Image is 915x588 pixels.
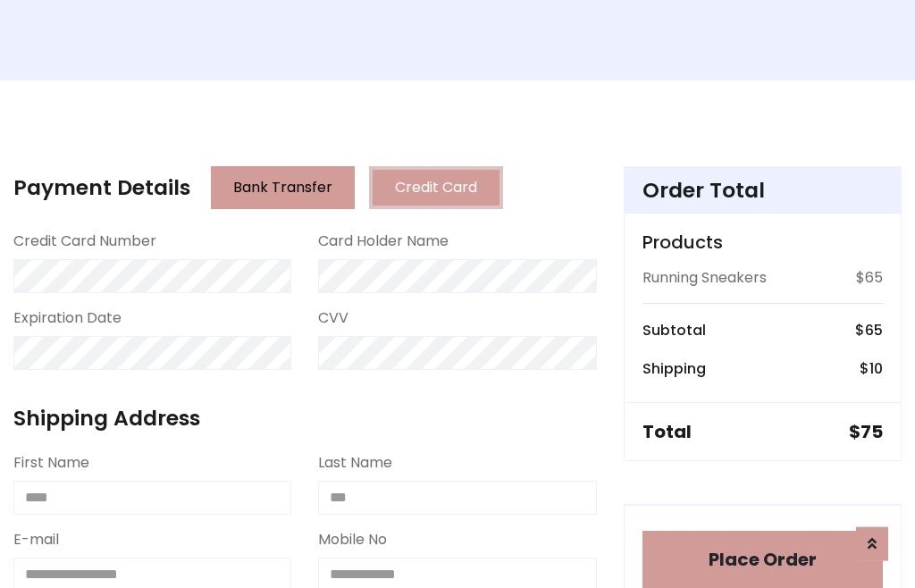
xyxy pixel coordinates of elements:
h5: $ [849,421,883,442]
h6: $ [855,322,883,339]
label: E-mail [13,529,59,550]
h5: Products [642,231,883,253]
p: Running Sneakers [642,267,767,289]
h4: Payment Details [13,175,190,200]
span: 65 [865,320,883,340]
h6: Subtotal [642,322,706,339]
button: Bank Transfer [211,166,355,209]
span: 75 [860,419,883,444]
label: Card Holder Name [318,231,449,252]
h4: Shipping Address [13,406,597,431]
h4: Order Total [642,178,883,203]
button: Credit Card [369,166,503,209]
h5: Total [642,421,692,442]
label: CVV [318,307,348,329]
label: Last Name [318,452,392,474]
span: 10 [869,358,883,379]
button: Place Order [642,531,883,588]
label: First Name [13,452,89,474]
label: Mobile No [318,529,387,550]
label: Credit Card Number [13,231,156,252]
p: $65 [856,267,883,289]
label: Expiration Date [13,307,122,329]
h6: $ [860,360,883,377]
h6: Shipping [642,360,706,377]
